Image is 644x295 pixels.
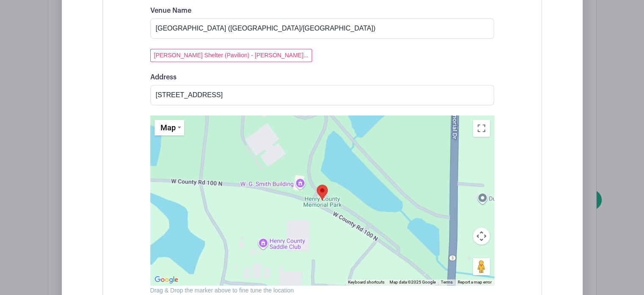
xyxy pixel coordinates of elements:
[150,287,294,294] small: Drag & Drop the marker above to fine tune the location
[348,279,384,285] button: Keyboard shortcuts
[160,123,176,132] span: Map
[150,18,494,39] input: Where is the event happening?
[458,280,492,284] a: Report a map error
[473,120,490,137] button: Toggle fullscreen view
[473,228,490,244] button: Map camera controls
[473,258,490,275] button: Drag Pegman onto the map to open Street View
[150,73,177,81] label: Address
[152,274,180,285] img: Google
[150,49,312,62] button: [PERSON_NAME] Shelter (Pavilion) - [PERSON_NAME]...
[155,120,184,135] button: Change map style
[150,85,494,105] input: Search on map
[152,274,180,285] a: Open this area in Google Maps (opens a new window)
[390,280,436,284] span: Map data ©2025 Google
[441,280,453,284] a: Terms (opens in new tab)
[150,7,191,15] label: Venue Name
